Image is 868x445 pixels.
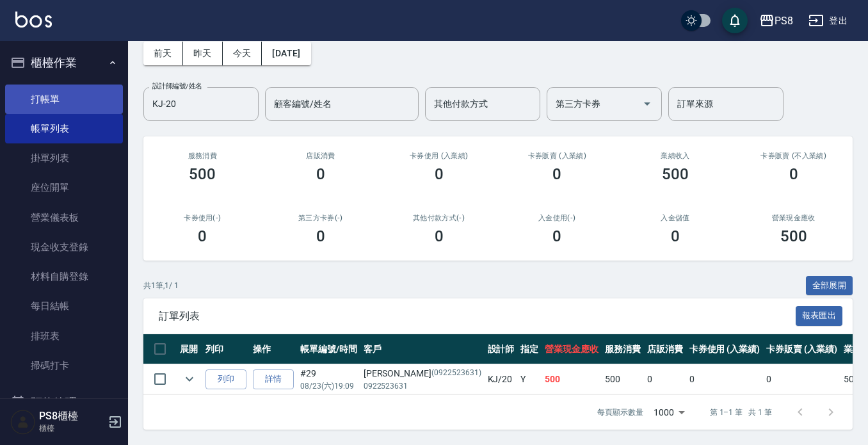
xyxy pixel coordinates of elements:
td: 500 [602,364,644,394]
h3: 500 [189,165,216,183]
th: 展開 [177,334,202,364]
button: [DATE] [262,42,310,65]
th: 營業現金應收 [542,334,602,364]
img: Logo [15,12,52,28]
th: 卡券販賣 (入業績) [763,334,840,364]
div: 1000 [648,395,689,430]
button: 預約管理 [5,386,123,419]
span: 訂單列表 [159,310,796,323]
p: (0922523631) [431,367,481,380]
th: 帳單編號/時間 [297,334,360,364]
h3: 0 [435,165,444,183]
th: 店販消費 [644,334,686,364]
th: 操作 [250,334,297,364]
div: PS8 [775,13,793,29]
th: 服務消費 [602,334,644,364]
button: 登出 [803,9,853,33]
button: 櫃檯作業 [5,46,123,79]
h3: 500 [662,165,689,183]
a: 每日結帳 [5,291,123,321]
td: 0 [763,364,840,394]
button: 列印 [205,369,246,389]
td: Y [517,364,542,394]
p: 每頁顯示數量 [597,407,643,418]
h3: 服務消費 [159,152,246,160]
button: 昨天 [183,42,223,65]
a: 排班表 [5,321,123,351]
a: 座位開單 [5,173,123,202]
h3: 0 [552,227,561,245]
h2: 入金儲值 [632,214,719,222]
h3: 500 [780,227,807,245]
h2: 卡券使用 (入業績) [395,152,483,160]
button: PS8 [754,8,798,34]
p: 第 1–1 筆 共 1 筆 [710,407,772,418]
button: save [722,8,748,33]
a: 材料自購登錄 [5,262,123,291]
a: 掛單列表 [5,143,123,173]
th: 設計師 [485,334,518,364]
button: 報表匯出 [796,306,843,326]
h3: 0 [671,227,680,245]
div: [PERSON_NAME] [364,367,481,380]
p: 08/23 (六) 19:09 [300,380,357,392]
img: Person [10,409,36,435]
td: 0 [686,364,764,394]
p: 共 1 筆, 1 / 1 [143,280,179,291]
h2: 店販消費 [277,152,365,160]
button: 今天 [223,42,262,65]
h2: 營業現金應收 [750,214,837,222]
button: expand row [180,369,199,389]
button: Open [637,93,657,114]
td: 500 [542,364,602,394]
p: 櫃檯 [39,423,104,434]
a: 詳情 [253,369,294,389]
button: 全部展開 [806,276,853,296]
h3: 0 [316,227,325,245]
h2: 入金使用(-) [513,214,601,222]
th: 卡券使用 (入業績) [686,334,764,364]
button: 前天 [143,42,183,65]
h2: 卡券販賣 (不入業績) [750,152,837,160]
a: 帳單列表 [5,114,123,143]
a: 營業儀表板 [5,203,123,232]
h3: 0 [435,227,444,245]
th: 客戶 [360,334,485,364]
th: 列印 [202,334,250,364]
h3: 0 [789,165,798,183]
h2: 業績收入 [632,152,719,160]
h3: 0 [552,165,561,183]
h3: 0 [198,227,207,245]
h3: 0 [316,165,325,183]
td: KJ /20 [485,364,518,394]
h5: PS8櫃檯 [39,410,104,423]
label: 設計師編號/姓名 [152,81,202,91]
h2: 卡券販賣 (入業績) [513,152,601,160]
td: 0 [644,364,686,394]
p: 0922523631 [364,380,481,392]
a: 現金收支登錄 [5,232,123,262]
a: 報表匯出 [796,309,843,321]
h2: 卡券使用(-) [159,214,246,222]
h2: 其他付款方式(-) [395,214,483,222]
th: 指定 [517,334,542,364]
td: #29 [297,364,360,394]
a: 打帳單 [5,85,123,114]
h2: 第三方卡券(-) [277,214,365,222]
a: 掃碼打卡 [5,351,123,380]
